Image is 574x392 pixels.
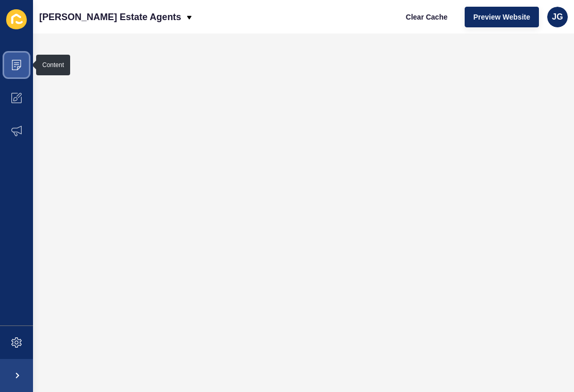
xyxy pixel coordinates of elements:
span: JG [552,12,563,22]
span: Clear Cache [406,12,448,22]
button: Preview Website [465,7,539,27]
button: Clear Cache [397,7,456,27]
p: [PERSON_NAME] Estate Agents [39,4,181,30]
div: Content [42,61,64,69]
span: Preview Website [473,12,530,22]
